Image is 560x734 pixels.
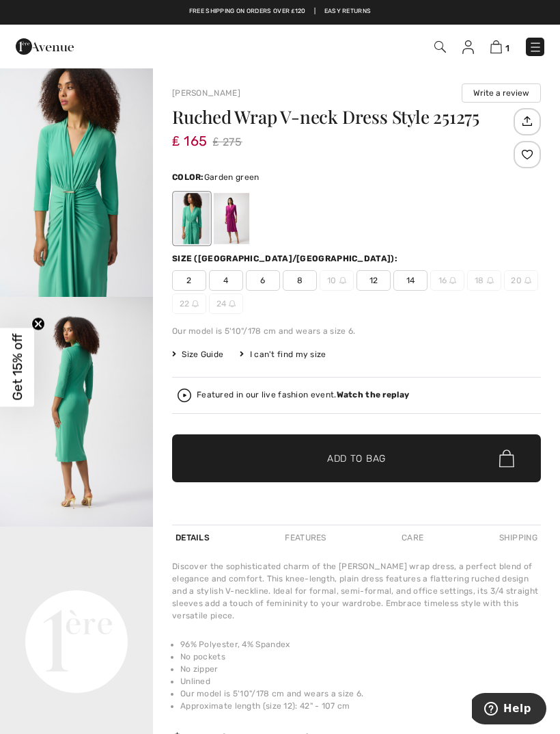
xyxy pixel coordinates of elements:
[16,33,74,60] img: 1ère Avenue
[229,300,236,307] img: ring-m.svg
[490,38,509,55] a: 1
[524,277,531,284] img: ring-m.svg
[496,525,541,550] div: Shipping
[172,172,204,182] span: Color:
[214,193,249,244] div: Purple orchid
[172,108,510,126] h1: Ruched Wrap V-neck Dress Style 251275
[430,270,464,291] span: 16
[314,7,316,16] span: |
[180,651,541,663] li: No pockets
[462,83,541,103] button: Write a review
[10,334,25,401] span: Get 15% off
[393,270,428,291] span: 14
[172,434,541,482] button: Add to Bag
[172,325,541,337] div: Our model is 5'10"/178 cm and wears a size 6.
[31,317,45,330] button: Close teaser
[320,270,354,291] span: 10
[283,270,317,291] span: 8
[398,525,427,550] div: Care
[487,277,494,284] img: ring-m.svg
[180,638,541,651] li: 96% Polyester, 4% Spandex
[172,560,541,622] div: Discover the sophisticated charm of the [PERSON_NAME] wrap dress, a perfect blend of elegance and...
[172,293,206,314] span: 22
[356,270,391,291] span: 12
[172,525,213,550] div: Details
[499,449,514,467] img: Bag.svg
[174,193,210,244] div: Garden green
[197,391,409,399] div: Featured in our live fashion event.
[490,40,502,53] img: Shopping Bag
[192,300,199,307] img: ring-m.svg
[246,270,280,291] span: 6
[180,700,541,712] li: Approximate length (size 12): 42" - 107 cm
[504,270,538,291] span: 20
[213,132,242,153] span: ₤ 275
[209,293,243,314] span: 24
[529,40,542,54] img: Menu
[209,270,243,291] span: 4
[16,39,74,52] a: 1ère Avenue
[172,88,240,98] a: [PERSON_NAME]
[516,109,538,133] img: Share
[178,389,191,402] img: Watch the replay
[324,7,372,16] a: Easy Returns
[462,40,474,54] img: My Info
[472,693,546,727] iframe: Opens a widget where you can find more information
[505,43,509,53] span: 1
[180,675,541,687] li: Unlined
[339,277,346,284] img: ring-m.svg
[467,270,501,291] span: 18
[327,451,386,466] span: Add to Bag
[180,663,541,675] li: No zipper
[449,277,456,284] img: ring-m.svg
[281,525,329,550] div: Features
[172,348,223,361] span: Size Guide
[189,7,306,16] a: Free shipping on orders over ₤120
[434,41,446,53] img: Search
[172,252,400,265] div: Size ([GEOGRAPHIC_DATA]/[GEOGRAPHIC_DATA]):
[240,348,326,361] div: I can't find my size
[337,390,410,399] strong: Watch the replay
[172,270,206,291] span: 2
[172,119,208,149] span: ₤ 165
[180,687,541,700] li: Our model is 5'10"/178 cm and wears a size 6.
[204,172,260,182] span: Garden green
